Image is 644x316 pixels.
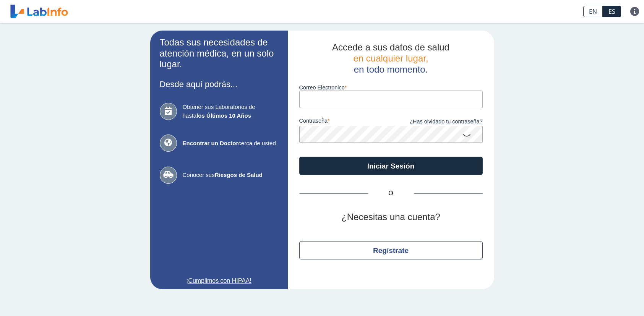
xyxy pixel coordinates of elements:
a: ¡Cumplimos con HIPAA! [160,276,278,285]
a: EN [583,6,603,17]
b: los Últimos 10 Años [196,112,251,119]
button: Iniciar Sesión [299,157,483,175]
a: ES [603,6,621,17]
h2: Todas sus necesidades de atención médica, en un solo lugar. [160,37,278,70]
iframe: Help widget launcher [576,286,636,308]
span: en todo momento. [354,64,428,75]
span: O [368,189,414,198]
label: contraseña [299,118,391,126]
label: Correo Electronico [299,84,483,91]
span: Accede a sus datos de salud [332,42,449,52]
span: en cualquier lugar, [353,53,428,63]
h3: Desde aquí podrás... [160,79,278,89]
b: Riesgos de Salud [215,172,263,178]
h2: ¿Necesitas una cuenta? [299,212,483,223]
a: ¿Has olvidado tu contraseña? [391,118,483,126]
span: cerca de usted [183,139,278,148]
b: Encontrar un Doctor [183,140,238,146]
button: Regístrate [299,241,483,259]
span: Conocer sus [183,171,278,180]
span: Obtener sus Laboratorios de hasta [183,103,278,120]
